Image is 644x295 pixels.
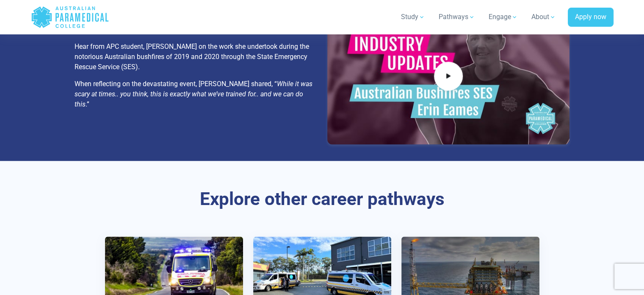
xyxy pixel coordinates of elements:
[31,3,109,31] a: Australian Paramedical College
[484,5,523,29] a: Engage
[75,188,570,210] h3: Explore other career pathways
[526,5,561,29] a: About
[75,80,312,108] em: While it was scary at times.. you think, this is exactly what we’ve trained for.. and we can do this
[396,5,430,29] a: Study
[434,5,480,29] a: Pathways
[75,79,317,110] p: When reflecting on the devastating event, [PERSON_NAME] shared, “ .”
[75,42,309,71] span: Hear from APC student, [PERSON_NAME] on the work she undertook during the notorious Australian bu...
[568,8,614,27] a: Apply now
